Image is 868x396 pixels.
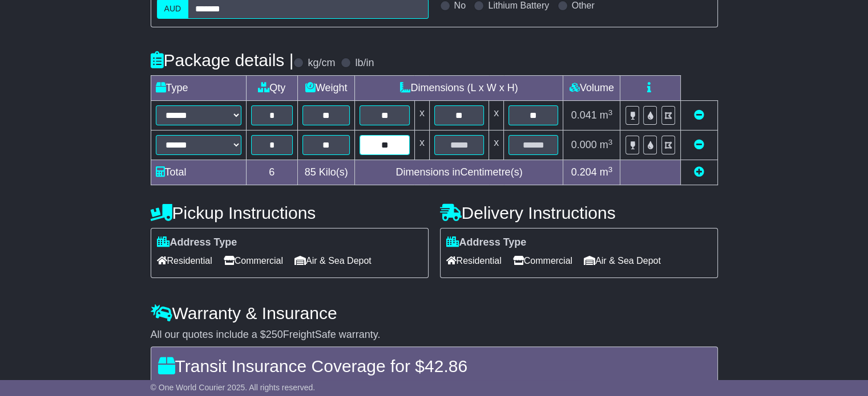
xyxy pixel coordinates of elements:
[297,76,355,101] td: Weight
[489,101,504,130] td: x
[571,166,597,178] span: 0.204
[414,101,429,130] td: x
[355,76,563,101] td: Dimensions (L x W x H)
[151,76,246,101] td: Type
[446,252,502,270] span: Residential
[297,160,355,185] td: Kilo(s)
[513,252,572,270] span: Commercial
[440,203,718,222] h4: Delivery Instructions
[151,329,718,341] div: All our quotes include a $ FreightSafe warranty.
[294,252,372,270] span: Air & Sea Depot
[608,165,613,174] sup: 3
[246,160,297,185] td: 6
[308,57,335,70] label: kg/cm
[489,130,504,160] td: x
[305,166,316,178] span: 85
[151,304,718,322] h4: Warranty & Insurance
[694,109,704,121] a: Remove this item
[158,357,710,375] h4: Transit Insurance Coverage for $
[600,166,613,178] span: m
[563,76,620,101] td: Volume
[694,139,704,150] a: Remove this item
[608,108,613,117] sup: 3
[355,57,374,70] label: lb/in
[571,139,597,150] span: 0.000
[694,166,704,178] a: Add new item
[151,160,246,185] td: Total
[608,138,613,146] sup: 3
[600,139,613,150] span: m
[224,252,283,270] span: Commercial
[151,51,294,70] h4: Package details |
[446,236,527,249] label: Address Type
[157,252,212,270] span: Residential
[355,160,563,185] td: Dimensions in Centimetre(s)
[425,357,467,375] span: 42.86
[151,383,316,392] span: © One World Courier 2025. All rights reserved.
[246,76,297,101] td: Qty
[151,203,429,222] h4: Pickup Instructions
[414,130,429,160] td: x
[571,109,597,121] span: 0.041
[157,236,237,249] label: Address Type
[584,252,661,270] span: Air & Sea Depot
[266,329,283,340] span: 250
[600,109,613,121] span: m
